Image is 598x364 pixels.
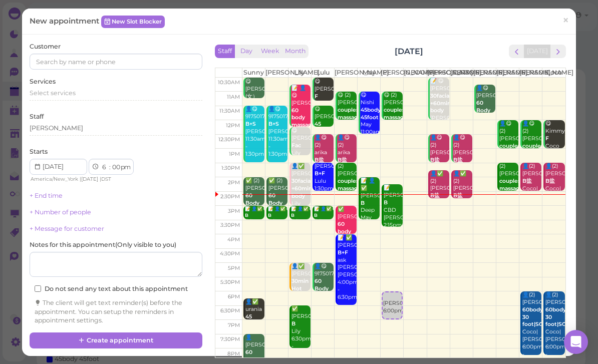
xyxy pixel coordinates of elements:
div: 👤😋 [PERSON_NAME] [PERSON_NAME] 10:45am - 11:45am [476,85,495,152]
b: couples massage [338,107,361,121]
label: Do not send any text about this appointment [35,284,188,293]
div: [PERSON_NAME] 6:00pm [383,292,402,315]
span: New appointment [30,16,101,26]
b: 60body 30 foot|SC [545,306,566,328]
span: 11:30am [219,108,240,114]
div: 📝 👤✅ 6318967894 挨着 [PERSON_NAME]|[PERSON_NAME]|Lulu|Sunny 3:00pm - 3:30pm [314,206,424,237]
div: Open Intercom Messenger [564,330,588,354]
input: Search by name or phone [30,54,202,70]
th: Lily [288,68,311,77]
b: B [314,212,318,218]
b: 60 Body massage [245,192,269,214]
a: New Slot Blocker [101,16,165,28]
span: × [562,14,569,28]
th: [PERSON_NAME] [381,68,404,77]
span: 12pm [226,122,240,129]
div: ✅ [PERSON_NAME] [PERSON_NAME] 3:00pm - 4:00pm [337,206,357,288]
span: 7:30pm [220,336,240,342]
b: 60 body massage in the cave [338,221,361,257]
span: 10:30am [218,79,240,86]
b: 45body 45foot [361,107,381,121]
a: + End time [30,192,63,199]
b: B [245,212,248,218]
b: 60 Body massage [476,100,500,121]
span: 6pm [228,293,240,300]
div: 📝 👤😋 [PERSON_NAME] [DEMOGRAPHIC_DATA], Lily 10:45am - 12:15pm [291,85,311,181]
b: F [545,135,549,142]
b: 60 Body massage [268,192,292,214]
button: [DATE] [524,45,551,58]
span: 4pm [227,236,240,243]
div: 👤(2) [PERSON_NAME] Coco|[PERSON_NAME] 1:30pm - 2:30pm [545,163,565,222]
th: Sunny [242,68,265,77]
div: 👤😋 (2) [PERSON_NAME] [PERSON_NAME]|[PERSON_NAME] 12:00pm - 1:00pm [499,120,518,195]
span: 1:30pm [221,165,240,171]
button: next [550,45,566,58]
div: 😋 (2) [PERSON_NAME] [PERSON_NAME]|[PERSON_NAME] 11:00am - 12:00pm [337,92,357,159]
div: ✅ [PERSON_NAME] Lily 6:30pm - 8:00pm [291,305,311,357]
b: B盐 [430,157,440,163]
span: America/New_York [31,176,78,182]
b: B盐 [522,178,532,184]
div: 👤✅ (2) [PERSON_NAME] [PERSON_NAME]|[PERSON_NAME] 1:45pm - 2:45pm [430,170,449,237]
b: 45 foot massage [245,313,269,335]
button: prev [509,45,524,58]
div: 👤😋 (2) arika [PERSON_NAME]|Lulu 12:30pm - 1:30pm [314,134,334,194]
button: Week [258,45,282,58]
b: Fac [291,142,301,149]
div: 👤😋 (2) [PERSON_NAME] [PERSON_NAME]|[PERSON_NAME] 12:30pm - 1:30pm [430,134,449,201]
div: 👤✅ [PERSON_NAME] Lily 5:00pm - 6:00pm [291,263,311,330]
button: Month [282,45,309,58]
b: B+S [245,121,256,127]
b: B [268,212,271,218]
b: B盐 [430,192,440,199]
b: B [384,199,388,206]
b: B+F [315,170,325,177]
div: ✅ (2) [PERSON_NAME] [PERSON_NAME]|Sunny 2:00pm - 3:00pm [268,177,287,244]
div: 📝 👤✅ [PERSON_NAME] Deep May 2:00pm - 3:30pm [360,177,380,244]
th: Lulu [312,68,335,77]
div: (2) [PERSON_NAME] [PERSON_NAME]|[PERSON_NAME] 1:30pm - 2:30pm [499,163,518,230]
div: 👤😋 (2) [PERSON_NAME] [PERSON_NAME]|[PERSON_NAME] 12:30pm - 1:30pm [453,134,472,201]
div: 📝 😋 [PERSON_NAME] [PERSON_NAME] [PERSON_NAME] 10:30am - 12:00pm [430,78,449,152]
span: 5pm [228,265,240,271]
div: 📝 👤✅ 6318967894 挨着 [PERSON_NAME]|[PERSON_NAME]|Lulu|Sunny 3:00pm - 3:30pm [291,206,401,237]
div: 👤✅ (2) [PERSON_NAME] [PERSON_NAME]|[PERSON_NAME] 1:45pm - 2:45pm [453,170,472,237]
div: 👤(2) [PERSON_NAME] Coco|[PERSON_NAME] 1:30pm - 2:30pm [522,163,541,222]
a: + Message for customer [30,225,104,232]
div: 👤😋 (2) [PERSON_NAME] [PERSON_NAME]|[PERSON_NAME] 12:00pm - 1:00pm [522,120,541,195]
div: [PERSON_NAME] [30,124,83,133]
label: Customer [30,42,61,51]
span: 3pm [228,208,240,214]
div: 😋 [PERSON_NAME] Lulu 11:30am - 12:15pm [314,106,334,173]
input: Do not send any text about this appointment [35,285,41,292]
label: Starts [30,147,48,156]
b: couples massage [384,107,407,121]
div: 📝 ✅ [PERSON_NAME] ask [PERSON_NAME] [PERSON_NAME] 4:00pm - 6:30pm [337,234,357,301]
th: Coco [542,68,565,77]
h2: [DATE] [395,46,423,57]
b: 45 body massage [315,121,338,142]
div: 📝 👤✅ 6318967894 挨着 [PERSON_NAME]|[PERSON_NAME]|Lulu|Sunny 3:00pm - 3:30pm [268,206,378,237]
b: F [315,93,318,100]
span: 5:30pm [220,279,240,285]
b: B盐 [453,157,463,163]
div: 👤😋 9175017466 [PERSON_NAME]|Sunny 11:30am - 1:30pm [245,106,264,158]
b: couples massage [499,178,523,192]
b: B盐 [315,157,324,163]
label: Notes for this appointment ( Only visible to you ) [30,240,176,249]
b: B+S [268,121,279,127]
label: Services [30,77,56,86]
div: [PERSON_NAME] Lulu 1:30pm - 2:30pm [314,163,334,207]
div: 😋 (2) [PERSON_NAME] [PERSON_NAME]|[PERSON_NAME] 11:00am - 12:00pm [383,92,403,159]
span: DST [101,176,111,182]
div: 😋 [PERSON_NAME] Lulu 10:20am - 11:20am [314,78,334,130]
span: 4:30pm [220,250,240,257]
span: 6:30pm [220,307,240,314]
div: 👤✅ [PERSON_NAME] Lily 1:30pm - 3:00pm [291,163,311,230]
span: [DATE] [81,176,98,182]
a: + Number of people [30,208,91,216]
b: couples massage [338,178,361,192]
button: Create appointment [30,332,202,348]
th: [PERSON_NAME] [519,68,542,77]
